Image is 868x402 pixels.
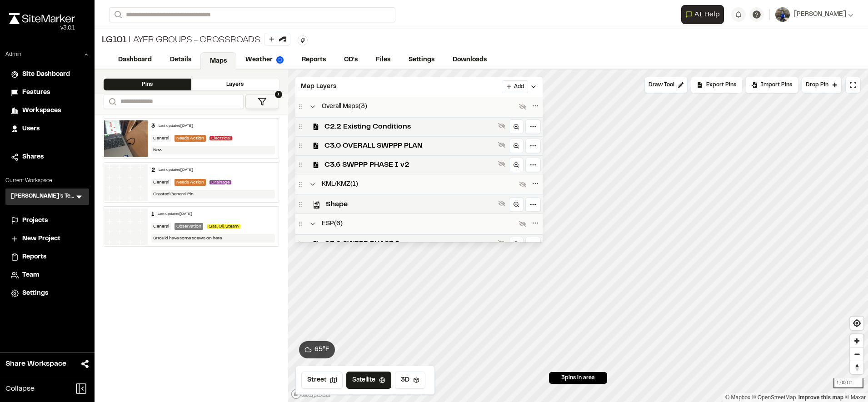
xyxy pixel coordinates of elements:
span: Import Pins [761,81,792,89]
div: Layers [191,79,279,90]
a: Features [11,88,84,98]
span: ESP ( 6 ) [322,219,343,229]
span: Overall Maps ( 3 ) [322,102,367,112]
button: Drop Pin [802,77,842,93]
a: Workspaces [11,106,84,116]
span: C3.6 SWPPP PHASE I v2 [324,159,494,170]
button: 65°F [299,341,335,358]
div: General [151,179,171,186]
a: Projects [11,216,84,226]
div: General [151,223,171,230]
a: Zoom to layer [509,237,524,251]
button: Show layer [496,159,507,169]
span: Add [514,83,524,91]
span: Gas, Oil, Steam [207,224,240,228]
span: Settings [22,288,48,298]
img: file [104,120,148,157]
a: Zoom to layer [509,139,524,153]
span: 3 pins in area [561,374,595,382]
a: Dashboard [109,51,161,69]
span: Collapse [5,383,35,394]
button: 3D [395,372,425,389]
a: Zoom to layer [509,197,524,212]
button: Add [502,80,528,93]
div: Last updated [DATE] [159,124,193,129]
button: 1 [245,94,279,109]
button: Satellite [346,372,391,389]
span: Zoom out [850,348,863,361]
button: Show layer [496,120,507,131]
div: 2 [151,166,155,174]
div: 1 [151,210,154,218]
span: Shares [22,152,44,162]
span: Users [22,124,40,134]
span: C2.2 Existing Conditions [324,121,494,132]
button: Reset bearing to north [850,361,863,374]
span: C3.0 OVERALL SWPPP PLAN [324,140,494,151]
button: Draw Tool [644,77,688,93]
a: Team [11,270,84,280]
span: Site Dashboard [22,69,70,79]
span: Draw Tool [649,81,674,89]
img: banner-white.png [104,208,148,245]
img: banner-white.png [104,164,148,201]
span: Features [22,88,50,98]
span: [PERSON_NAME] [793,10,846,20]
a: Site Dashboard [11,69,84,79]
span: Map Layers [301,82,336,92]
a: Details [161,51,200,69]
div: Import Pins into your project [746,77,798,93]
a: CD's [335,51,367,69]
div: Layer Groups - Crossroads [102,33,290,48]
div: Oh geez...please don't... [9,24,75,32]
a: Map feedback [798,394,843,401]
div: Needs Action [175,179,206,186]
div: No pins available to export [691,77,742,93]
a: Downloads [444,51,496,69]
div: General [151,135,171,142]
a: Settings [399,51,444,69]
span: Export Pins [706,81,736,89]
a: New Project [11,234,84,244]
img: rebrand.png [9,13,75,24]
div: New [151,146,275,154]
div: 1,000 ft [833,378,863,388]
button: Show layer [496,139,507,150]
div: Observation [175,223,203,230]
span: Workspaces [22,106,61,116]
span: 1 [275,91,282,98]
div: 3 [151,122,155,130]
a: OpenStreetMap [752,394,796,401]
span: C3.2 SWPPP PHASE I [324,238,494,249]
a: Maxar [845,394,866,401]
button: Find my location [850,317,863,330]
button: Zoom out [850,347,863,361]
img: precipai.png [276,56,284,64]
span: AI Help [694,9,720,20]
button: Street [301,372,343,389]
a: Users [11,124,84,134]
button: [PERSON_NAME] [775,7,853,22]
h3: [PERSON_NAME]'s Test [11,192,75,201]
button: Show layer [496,238,507,248]
span: 65 ° F [314,345,329,355]
a: Settings [11,288,84,298]
p: Admin [5,50,21,59]
span: Share Workspace [5,358,66,369]
button: Zoom in [850,334,863,347]
span: Team [22,270,39,280]
button: Open AI Assistant [681,5,724,24]
a: Reports [293,51,335,69]
a: Maps [200,52,236,69]
div: Pins [104,79,191,90]
span: LG101 [102,34,127,47]
a: Zoom to layer [509,158,524,172]
p: Current Workspace [5,177,89,185]
img: User [775,7,790,22]
div: Open AI Assistant [681,5,728,24]
button: Search [109,7,125,22]
img: kml_black_icon64.png [313,201,320,208]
